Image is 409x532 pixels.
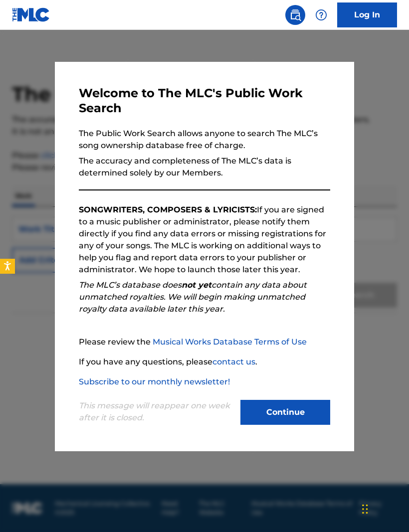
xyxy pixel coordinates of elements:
[79,205,257,214] strong: SONGWRITERS, COMPOSERS & LYRICISTS:
[79,400,234,424] p: This message will reappear one week after it is closed.
[79,204,330,276] p: If you are signed to a music publisher or administrator, please notify them directly if you find ...
[285,5,305,25] a: Public Search
[79,336,330,348] p: Please review the
[79,128,330,152] p: The Public Work Search allows anyone to search The MLC’s song ownership database free of charge.
[315,9,327,21] img: help
[212,357,255,366] a: contact us
[79,377,230,386] a: Subscribe to our monthly newsletter!
[79,280,307,314] em: The MLC’s database does contain any data about unmatched royalties. We will begin making unmatche...
[311,5,331,25] div: Help
[153,337,307,347] a: Musical Works Database Terms of Use
[240,400,330,425] button: Continue
[12,7,50,22] img: MLC Logo
[182,280,211,290] strong: not yet
[79,356,330,368] p: If you have any questions, please .
[79,86,330,116] h3: Welcome to The MLC's Public Work Search
[79,155,330,179] p: The accuracy and completeness of The MLC’s data is determined solely by our Members.
[362,494,368,524] div: Drag
[289,9,301,21] img: search
[359,484,409,532] iframe: Chat Widget
[337,2,397,27] a: Log In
